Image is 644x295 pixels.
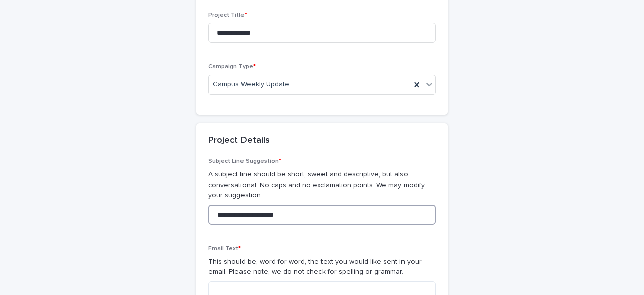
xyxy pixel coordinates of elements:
span: Subject Line Suggestion [208,158,281,164]
p: A subject line should be short, sweet and descriptive, but also conversational. No caps and no ex... [208,169,436,201]
p: This should be, word-for-word, the text you would like sent in your email. Please note, we do not... [208,257,436,278]
span: Campaign Type [208,64,256,70]
h2: Project Details [208,135,270,146]
span: Email Text [208,246,241,252]
span: Project Title [208,12,247,18]
span: Campus Weekly Update [213,79,289,90]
